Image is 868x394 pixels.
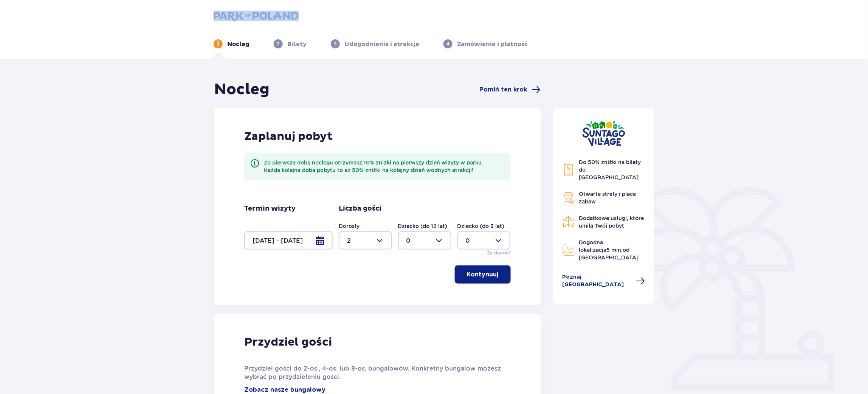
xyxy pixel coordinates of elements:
span: Dodatkowe usługi, które umilą Twój pobyt [579,215,644,229]
p: Za darmo! [487,250,510,256]
span: Poznaj [GEOGRAPHIC_DATA] [563,273,632,289]
img: Park of Poland logo [214,11,299,21]
label: Dorosły [339,222,360,230]
img: Suntago Village [582,120,625,146]
p: Nocleg [227,40,250,48]
p: Udogodnienia i atrakcje [344,40,419,48]
img: Discount Icon [563,164,575,176]
p: 4 [446,40,449,47]
p: Bilety [287,40,307,48]
span: 5 min. [607,247,623,253]
p: Przydziel gości do 2-os., 4-os. lub 8-os. bungalowów. Konkretny bungalow możesz wybrać po przydzi... [244,365,511,381]
p: Termin wizyty [244,204,296,213]
a: Pomiń ten krok [480,85,541,94]
img: Restaurant Icon [563,216,575,228]
img: Grill Icon [563,192,575,204]
p: Liczba gości [339,204,381,213]
h1: Nocleg [214,80,270,99]
a: Poznaj [GEOGRAPHIC_DATA] [563,273,646,289]
p: Przydziel gości [244,335,332,349]
div: Za pierwszą dobę noclegu otrzymasz 10% zniżki na pierwszy dzień wizyty w parku. Każda kolejna dob... [264,159,505,174]
button: Kontynuuj [455,265,511,284]
a: Zobacz nasze bungalowy [244,386,325,394]
label: Dziecko (do 12 lat) [398,222,448,230]
span: Do 50% zniżki na bilety do [GEOGRAPHIC_DATA] [579,159,641,180]
p: 1 [217,40,219,47]
span: Pomiń ten krok [480,85,527,94]
p: Zamówienie i płatność [457,40,528,48]
img: Map Icon [563,244,575,256]
span: Dogodna lokalizacja od [GEOGRAPHIC_DATA] [579,239,639,261]
p: 2 [277,40,280,47]
label: Dziecko (do 3 lat) [457,222,505,230]
p: Zaplanuj pobyt [244,129,333,144]
p: Kontynuuj [467,270,499,279]
p: 3 [334,40,337,47]
span: Otwarte strefy i place zabaw [579,191,636,205]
